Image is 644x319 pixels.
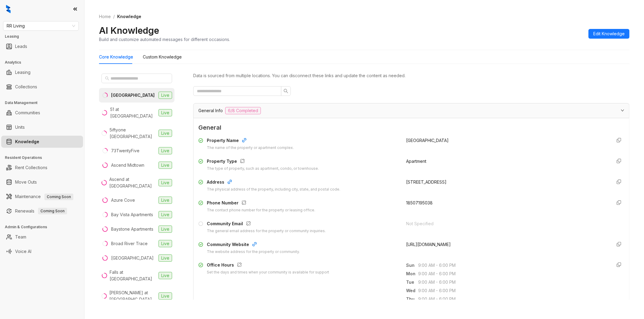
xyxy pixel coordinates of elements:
li: Rent Collections [1,162,83,174]
li: Leasing [1,66,83,78]
span: Live [159,211,172,218]
span: General Info [198,107,223,114]
div: Azure Cove [111,197,135,204]
h3: Analytics [5,60,84,65]
span: 9:00 AM - 6:00 PM [418,270,607,277]
div: Address [207,179,340,187]
span: search [105,76,109,81]
a: Leads [15,40,27,52]
a: Move Outs [15,176,37,188]
a: Voice AI [15,245,31,257]
div: Not Specified [406,220,607,227]
h3: Data Management [5,100,84,106]
a: Collections [15,81,37,93]
div: [PERSON_NAME] at [GEOGRAPHIC_DATA] [109,289,156,303]
span: Sun [406,262,418,269]
span: General [198,123,624,132]
h3: Leasing [5,34,84,39]
span: Apartment [406,159,427,164]
button: Edit Knowledge [588,29,630,39]
a: Communities [15,107,40,119]
a: Knowledge [15,136,39,148]
li: Leads [1,40,83,52]
span: [GEOGRAPHIC_DATA] [406,138,449,143]
div: Ascend Midtown [111,162,144,169]
span: Tue [406,279,418,286]
span: Live [159,254,172,262]
a: Leasing [15,66,30,78]
div: The website address for the property or community. [207,249,300,255]
li: / [113,13,115,20]
span: 9:00 AM - 6:00 PM [418,262,607,269]
div: Ascend at [GEOGRAPHIC_DATA] [109,176,156,189]
span: Live [159,162,172,169]
span: Edit Knowledge [593,30,625,37]
span: Live [159,292,172,300]
div: Data is sourced from multiple locations. You can disconnect these links and update the content as... [193,72,630,79]
span: Thu [406,296,418,302]
a: Units [15,121,25,133]
li: Knowledge [1,136,83,148]
div: [GEOGRAPHIC_DATA] [111,92,155,99]
li: Communities [1,107,83,119]
div: The general email address for the property or community inquiries. [207,228,326,234]
li: Units [1,121,83,133]
div: 5iftyone [GEOGRAPHIC_DATA] [110,127,156,140]
div: The contact phone number for the property or leasing office. [207,207,315,213]
span: 9:00 AM - 6:00 PM [418,287,607,294]
span: Mon [406,270,418,277]
div: Office Hours [207,262,329,270]
div: 51 at [GEOGRAPHIC_DATA] [110,106,156,119]
div: Property Name [207,137,294,145]
div: Community Website [207,241,300,249]
span: 18507195038 [406,200,433,205]
span: Live [159,240,172,247]
span: Live [159,179,172,186]
div: General Info6/8 Completed [194,103,629,118]
h3: Admin & Configurations [5,224,84,230]
span: RR Living [7,21,75,30]
span: Coming Soon [44,194,73,200]
span: Wed [406,287,418,294]
li: Team [1,231,83,243]
div: Custom Knowledge [143,54,182,60]
div: Core Knowledge [99,54,133,60]
span: Live [159,272,172,279]
div: The physical address of the property, including city, state, and postal code. [207,187,340,192]
span: Knowledge [117,14,141,19]
li: Voice AI [1,245,83,257]
div: 73TwentyFive [111,147,139,154]
span: 6/8 Completed [225,107,261,114]
div: Bay Vista Apartments [111,211,153,218]
div: Community Email [207,220,326,228]
span: expanded [621,109,624,112]
a: Team [15,231,26,243]
span: 9:00 AM - 6:00 PM [418,279,607,286]
span: Live [159,109,172,116]
div: [GEOGRAPHIC_DATA] [111,255,154,261]
span: Live [159,147,172,154]
span: 9:00 AM - 6:00 PM [418,296,607,302]
li: Move Outs [1,176,83,188]
img: logo [6,5,11,13]
a: Rent Collections [15,162,47,174]
div: The type of property, such as apartment, condo, or townhouse. [207,166,319,172]
div: Broad River Trace [111,240,148,247]
li: Renewals [1,205,83,217]
h2: AI Knowledge [99,25,159,36]
div: Baystone Apartments [111,226,153,232]
div: Phone Number [207,200,315,207]
div: Falls at [GEOGRAPHIC_DATA] [110,269,156,282]
span: Live [159,226,172,233]
div: The name of the property or apartment complex. [207,145,294,151]
span: Live [159,130,172,137]
li: Collections [1,81,83,93]
div: Set the days and times when your community is available for support [207,270,329,275]
div: Build and customize automated messages for different occasions. [99,36,230,43]
li: Maintenance [1,191,83,203]
h3: Resident Operations [5,155,84,160]
span: [URL][DOMAIN_NAME] [406,242,451,247]
div: Property Type [207,158,319,166]
span: Live [159,197,172,204]
div: [STREET_ADDRESS] [406,179,607,185]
